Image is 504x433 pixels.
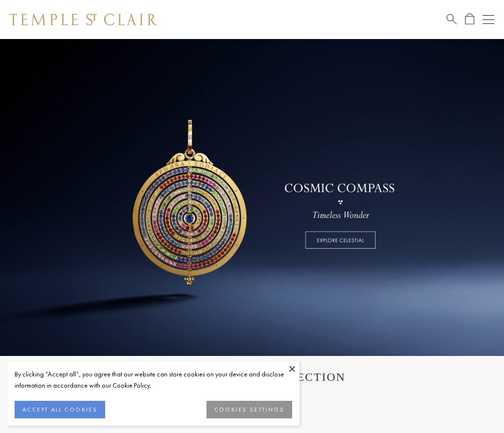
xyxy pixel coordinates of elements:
a: Open Shopping Bag [465,13,474,25]
button: COOKIES SETTINGS [206,401,292,418]
a: Search [447,13,457,25]
button: Open navigation [483,14,494,25]
img: Temple St. Clair [10,14,157,25]
div: By clicking “Accept all”, you agree that our website can store cookies on your device and disclos... [15,369,292,391]
button: ACCEPT ALL COOKIES [15,401,105,418]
